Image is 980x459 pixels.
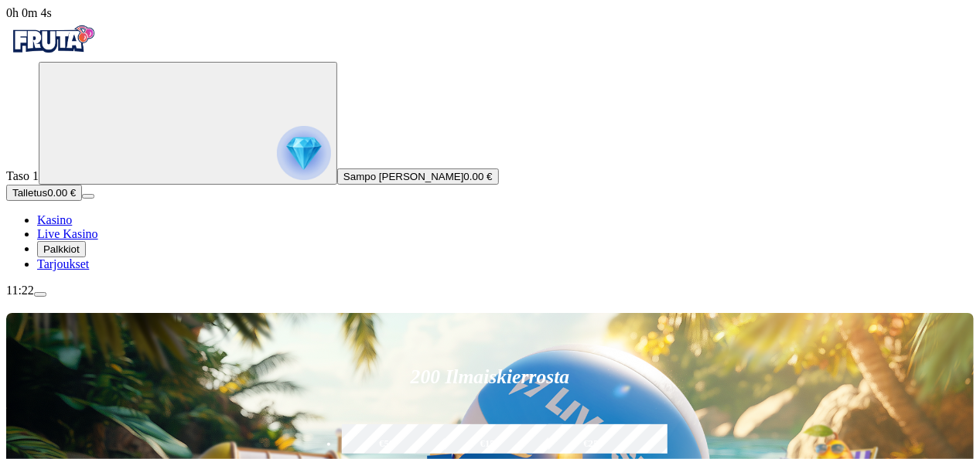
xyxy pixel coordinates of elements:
span: user session time [6,6,52,19]
span: Sampo [PERSON_NAME] [343,171,464,182]
nav: Main menu [6,213,974,271]
span: 0.00 € [464,171,493,182]
a: Fruta [6,48,99,61]
a: Kasino [37,213,72,226]
span: Taso 1 [6,169,39,182]
a: Tarjoukset [37,257,89,270]
span: Palkkiot [43,243,80,255]
button: Talletusplus icon0.00 € [6,185,82,201]
button: reward progress [39,62,337,185]
button: Sampo [PERSON_NAME]0.00 € [337,168,499,185]
button: menu [82,194,94,199]
span: Talletus [12,187,47,199]
button: menu [34,292,46,297]
span: 11:22 [6,284,34,297]
img: Fruta [6,20,99,59]
img: reward progress [277,126,331,180]
nav: Primary [6,20,974,271]
span: 0.00 € [47,187,76,199]
a: Live Kasino [37,227,98,240]
button: Palkkiot [37,241,86,257]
